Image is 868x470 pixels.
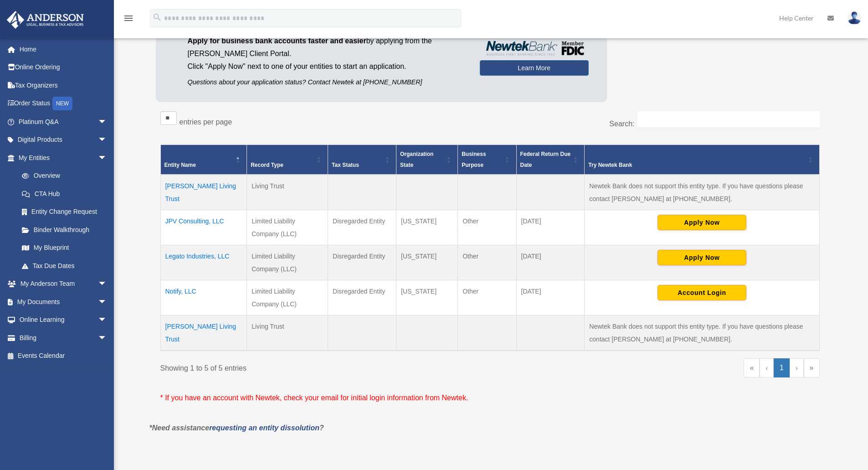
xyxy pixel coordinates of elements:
[847,11,861,25] img: User Pic
[328,210,396,245] td: Disregarded Entity
[657,215,746,230] button: Apply Now
[98,131,116,150] span: arrow_drop_down
[744,358,760,377] a: First
[458,210,516,245] td: Other
[585,315,819,351] td: Newtek Bank does not support this entity type. If you have questions please contact [PERSON_NAME]...
[160,210,247,245] td: JPV Consulting, LLC
[516,145,585,175] th: Federal Return Due Date: Activate to sort
[458,245,516,280] td: Other
[520,151,571,168] span: Federal Return Due Date
[484,41,584,56] img: NewtekBankLogoSM.png
[160,280,247,315] td: Notify, LLC
[760,358,774,377] a: Previous
[160,358,483,375] div: Showing 1 to 5 of 5 entries
[149,424,324,432] em: *Need assistance ?
[251,162,283,168] span: Record Type
[152,12,162,22] i: search
[4,11,87,29] img: Anderson Advisors Platinum Portal
[160,392,820,404] p: * If you have an account with Newtek, check your email for initial login information from Newtek.
[13,257,116,275] a: Tax Due Dates
[98,329,116,347] span: arrow_drop_down
[516,280,585,315] td: [DATE]
[6,58,121,77] a: Online Ordering
[6,347,121,365] a: Events Calendar
[6,40,121,58] a: Home
[6,94,121,113] a: Order StatusNEW
[516,210,585,245] td: [DATE]
[332,162,359,168] span: Tax Status
[516,245,585,280] td: [DATE]
[247,210,328,245] td: Limited Liability Company (LLC)
[458,145,516,175] th: Business Purpose: Activate to sort
[188,60,466,73] p: Click "Apply Now" next to one of your entities to start an application.
[98,113,116,131] span: arrow_drop_down
[396,280,458,315] td: [US_STATE]
[585,175,819,210] td: Newtek Bank does not support this entity type. If you have questions please contact [PERSON_NAME]...
[6,131,121,149] a: Digital Productsarrow_drop_down
[188,35,466,60] p: by applying from the [PERSON_NAME] Client Portal.
[6,76,121,94] a: Tax Organizers
[160,315,247,351] td: [PERSON_NAME] Living Trust
[585,145,819,175] th: Try Newtek Bank : Activate to sort
[328,145,396,175] th: Tax Status: Activate to sort
[123,16,134,24] a: menu
[328,280,396,315] td: Disregarded Entity
[13,221,116,239] a: Binder Walkthrough
[462,151,486,168] span: Business Purpose
[123,13,134,24] i: menu
[328,245,396,280] td: Disregarded Entity
[657,289,746,296] a: Account Login
[13,167,112,185] a: Overview
[609,120,634,128] label: Search:
[400,151,433,168] span: Organization State
[13,185,116,203] a: CTA Hub
[180,118,232,126] label: entries per page
[247,245,328,280] td: Limited Liability Company (LLC)
[164,162,196,168] span: Entity Name
[247,280,328,315] td: Limited Liability Company (LLC)
[98,293,116,311] span: arrow_drop_down
[160,175,247,210] td: [PERSON_NAME] Living Trust
[6,275,121,293] a: My Anderson Teamarrow_drop_down
[52,97,72,110] div: NEW
[458,280,516,315] td: Other
[480,60,589,76] a: Learn More
[657,250,746,265] button: Apply Now
[657,285,746,300] button: Account Login
[209,424,319,432] a: requesting an entity dissolution
[188,77,466,88] p: Questions about your application status? Contact Newtek at [PHONE_NUMBER]
[804,358,820,377] a: Last
[13,203,116,221] a: Entity Change Request
[774,358,790,377] a: 1
[98,311,116,330] span: arrow_drop_down
[6,149,116,167] a: My Entitiesarrow_drop_down
[588,160,805,170] div: Try Newtek Bank
[396,245,458,280] td: [US_STATE]
[6,329,121,347] a: Billingarrow_drop_down
[247,315,328,351] td: Living Trust
[6,113,121,131] a: Platinum Q&Aarrow_drop_down
[13,239,116,257] a: My Blueprint
[247,145,328,175] th: Record Type: Activate to sort
[247,175,328,210] td: Living Trust
[160,145,247,175] th: Entity Name: Activate to invert sorting
[98,149,116,167] span: arrow_drop_down
[396,145,458,175] th: Organization State: Activate to sort
[6,293,121,311] a: My Documentsarrow_drop_down
[790,358,804,377] a: Next
[6,311,121,329] a: Online Learningarrow_drop_down
[98,275,116,294] span: arrow_drop_down
[396,210,458,245] td: [US_STATE]
[160,245,247,280] td: Legato Industries, LLC
[188,37,366,45] span: Apply for business bank accounts faster and easier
